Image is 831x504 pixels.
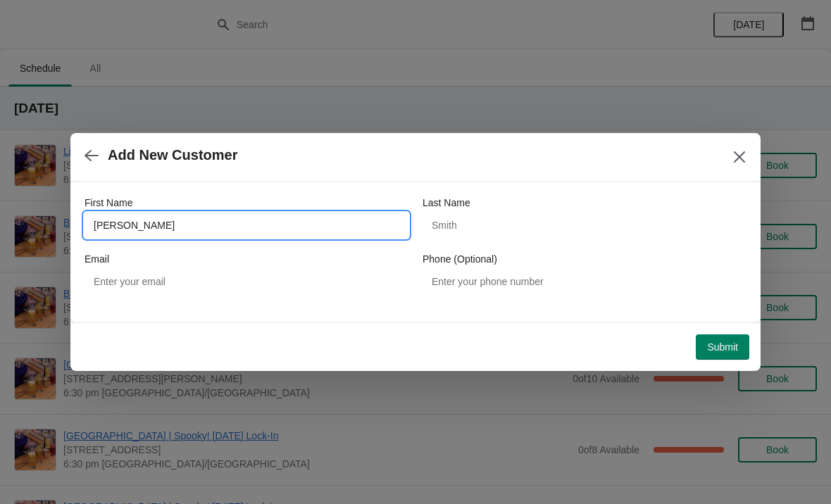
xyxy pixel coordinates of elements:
[423,196,470,210] label: Last Name
[696,334,749,360] button: Submit
[707,341,738,353] span: Submit
[85,213,408,238] input: John
[727,144,752,170] button: Close
[108,147,237,163] h2: Add New Customer
[85,196,132,210] label: First Name
[423,213,746,238] input: Smith
[85,269,408,294] input: Enter your email
[85,252,109,266] label: Email
[423,269,746,294] input: Enter your phone number
[423,252,497,266] label: Phone (Optional)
